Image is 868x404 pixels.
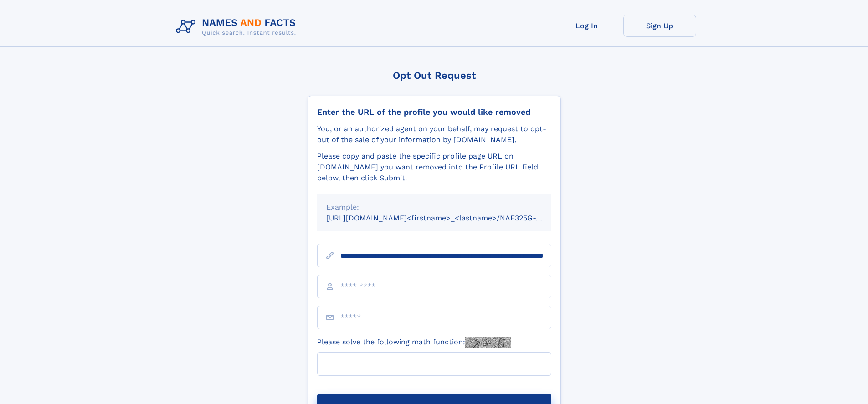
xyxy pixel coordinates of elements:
[317,123,551,145] div: You, or an authorized agent on your behalf, may request to opt-out of the sale of your informatio...
[317,107,551,117] div: Enter the URL of the profile you would like removed
[317,337,511,348] label: Please solve the following math function:
[308,70,561,81] div: Opt Out Request
[550,15,623,37] a: Log In
[326,202,542,213] div: Example:
[317,151,551,184] div: Please copy and paste the specific profile page URL on [DOMAIN_NAME] you want removed into the Pr...
[623,15,696,37] a: Sign Up
[326,214,569,222] small: [URL][DOMAIN_NAME]<firstname>_<lastname>/NAF325G-xxxxxxxx
[172,15,303,39] img: Logo Names and Facts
